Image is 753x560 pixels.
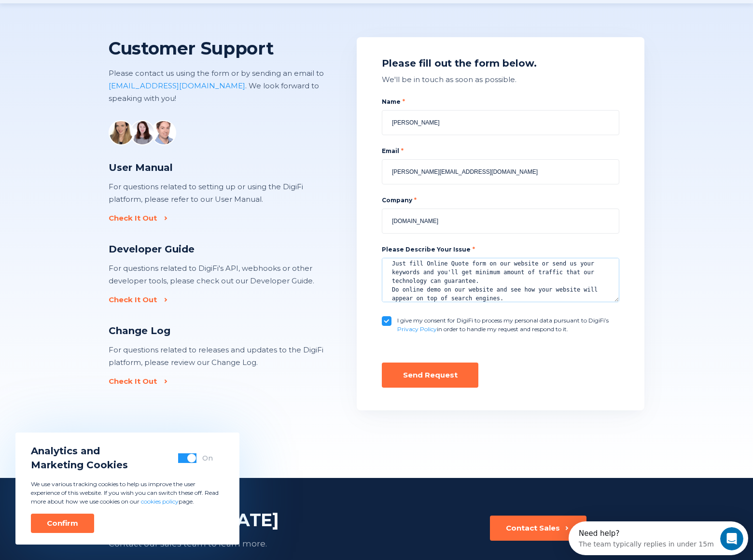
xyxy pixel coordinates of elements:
[490,516,586,541] button: Contact Sales
[382,363,478,388] button: Send Request
[109,262,326,287] div: For questions related to DigiFi's API, webhooks or other developer tools, please check out our De...
[382,98,619,106] label: Name
[109,324,326,338] div: Change Log
[382,258,619,302] textarea: We can place your website on top position in search engines without PPC. Just fill Online Quote f...
[31,458,128,472] span: Marketing Cookies
[403,370,458,380] div: Send Request
[109,161,326,175] div: User Manual
[490,516,586,550] a: Contact Sales
[720,527,743,550] iframe: Intercom live chat
[31,514,94,533] button: Confirm
[109,81,245,90] a: [EMAIL_ADDRESS][DOMAIN_NAME]
[397,316,619,334] label: I give my consent for DigiFi to process my personal data pursuant to DigiFi’s in order to handle ...
[151,120,176,145] img: avatar 3
[382,56,619,70] div: Please fill out the form below.
[382,147,619,155] label: Email
[506,523,560,533] div: Contact Sales
[109,242,326,256] div: Developer Guide
[382,196,619,205] label: Company
[109,344,326,369] div: For questions related to releases and updates to the DigiFi platform, please review our Change Log.
[569,521,748,555] iframe: Intercom live chat discovery launcher
[47,518,78,528] div: Confirm
[109,295,164,305] a: Check It Out
[397,325,437,333] a: Privacy Policy
[109,37,342,59] h2: Customer Support
[31,444,128,458] span: Analytics and
[109,213,164,223] a: Check It Out
[31,480,224,506] p: We use various tracking cookies to help us improve the user experience of this website. If you wi...
[141,498,179,505] a: cookies policy
[109,377,164,386] a: Check It Out
[130,120,155,145] img: avatar 2
[109,213,157,223] div: Check It Out
[382,246,475,253] label: Please Describe Your Issue
[109,295,157,305] div: Check It Out
[109,181,326,206] div: For questions related to setting up or using the DigiFi platform, please refer to our User Manual.
[109,67,342,105] p: Please contact us using the form or by sending an email to . We look forward to speaking with you!
[382,73,619,86] div: We'll be in touch as soon as possible.
[109,377,157,386] div: Check It Out
[109,120,134,145] img: avatar 1
[202,453,213,463] div: On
